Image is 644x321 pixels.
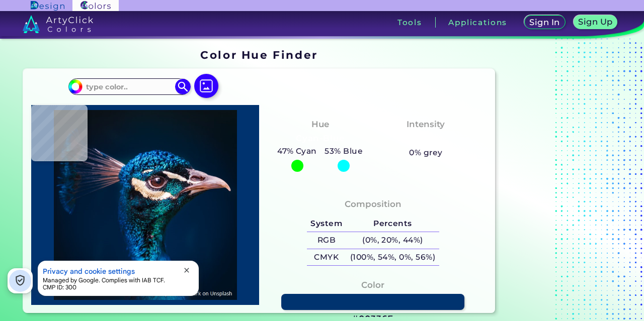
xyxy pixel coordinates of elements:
h5: 53% Blue [321,145,367,158]
h4: Color [361,278,384,292]
h5: Sign In [529,18,560,27]
h5: 47% Cyan [273,145,320,158]
h5: RGB [307,232,346,249]
img: icon picture [194,74,218,98]
img: ArtyClick Design logo [31,1,64,11]
h5: (0%, 20%, 44%) [346,232,439,249]
h5: CMYK [307,249,346,266]
h3: Vibrant [404,133,448,145]
h4: Hue [311,117,329,132]
img: icon search [175,79,190,94]
h3: Tools [397,19,422,26]
h4: Composition [345,197,401,211]
a: Sign In [524,15,566,29]
iframe: Advertisement [499,45,625,317]
h1: Color Hue Finder [200,47,317,62]
h4: Intensity [407,117,445,132]
h5: System [307,215,346,232]
h5: Percents [346,215,439,232]
h5: 0% grey [409,146,442,159]
h5: Sign Up [578,18,613,26]
img: logo_artyclick_colors_white.svg [23,15,94,33]
h5: (100%, 54%, 0%, 56%) [346,249,439,266]
img: img_pavlin.jpg [36,110,254,300]
a: Sign Up [573,15,617,29]
input: type color.. [83,80,176,93]
h3: Applications [448,19,507,26]
h3: Cyan-Blue [291,133,348,145]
